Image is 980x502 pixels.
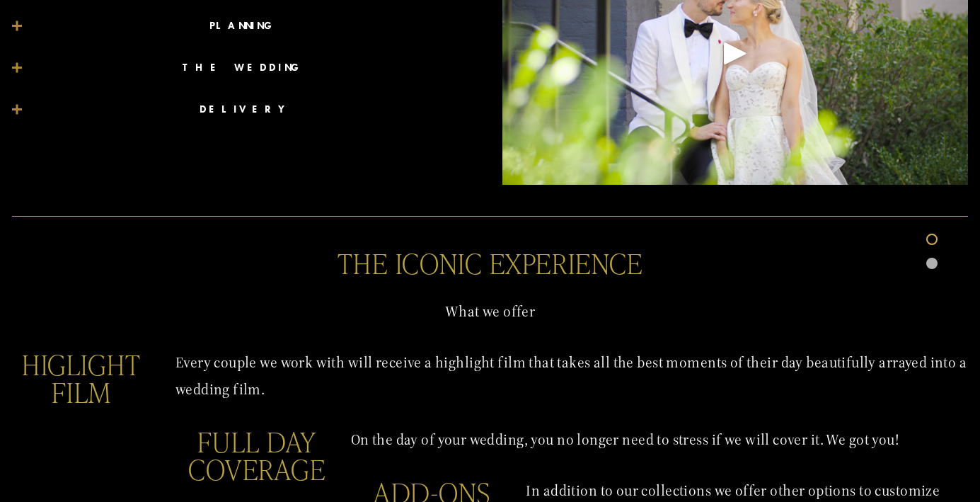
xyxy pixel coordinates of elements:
div: Play [718,36,752,70]
button: DELIVERY [12,89,478,130]
span: DELIVERY [22,100,478,120]
button: PLANNING [12,6,478,47]
span: THE WEDDING [22,58,478,78]
span: PLANNING [22,16,478,36]
button: THE WEDDING [12,47,478,89]
h2: FULL DAY COVERAGE [188,427,327,482]
p: On the day of your wedding, you no longer need to stress if we will cover it. We got you! [12,427,968,454]
h2: THE ICONIC EXPERIENCE [12,249,968,276]
h2: HIGLIGHT FILM [12,350,151,405]
p: What we offer [12,299,968,326]
p: Every couple we work with will receive a highlight film that takes all the best moments of their ... [12,350,968,404]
